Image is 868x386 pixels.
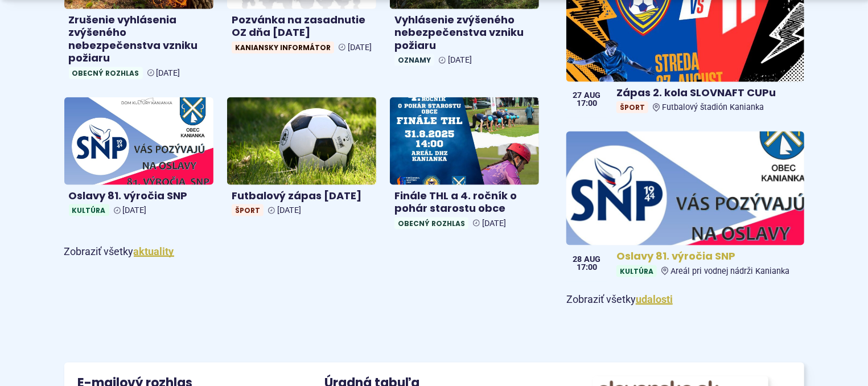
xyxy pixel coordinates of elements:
[123,206,147,215] span: [DATE]
[69,67,143,79] span: Obecný rozhlas
[134,245,174,257] a: Zobraziť všetky aktuality
[64,243,540,261] p: Zobraziť všetky
[232,14,372,39] h4: Pozvánka na zasadnutie OZ dňa [DATE]
[232,190,372,203] h4: Futbalový zápas [DATE]
[394,54,434,66] span: Oznamy
[585,256,601,264] span: aug
[636,293,673,305] a: Zobraziť všetky udalosti
[663,102,764,112] span: Futbalový štadión Kanianka
[394,190,534,215] h4: Finále THL a 4. ročník o pohár starostu obce
[394,14,534,52] h4: Vyhlásenie zvýšeného nebezpečenstva vzniku požiaru
[348,43,372,52] span: [DATE]
[616,101,648,113] span: Šport
[394,217,468,229] span: Obecný rozhlas
[390,97,539,234] a: Finále THL a 4. ročník o pohár starostu obce Obecný rozhlas [DATE]
[573,100,601,108] span: 17:00
[69,14,209,65] h4: Zrušenie vyhlásenia zvýšeného nebezpečenstva vzniku požiaru
[232,204,264,216] span: Šport
[482,219,506,228] span: [DATE]
[616,87,799,100] h4: Zápas 2. kola SLOVNAFT CUPu
[157,68,180,78] span: [DATE]
[277,206,301,215] span: [DATE]
[566,132,804,282] a: Oslavy 81. výročia SNP KultúraAreál pri vodnej nádrži Kanianka 28 aug 17:00
[566,291,804,309] p: Zobraziť všetky
[227,97,376,221] a: Futbalový zápas [DATE] Šport [DATE]
[616,265,657,277] span: Kultúra
[69,190,209,203] h4: Oslavy 81. výročia SNP
[585,92,601,100] span: aug
[69,204,109,216] span: Kultúra
[232,42,334,54] span: Kaniansky informátor
[573,264,601,272] span: 17:00
[573,256,582,264] span: 28
[671,266,790,276] span: Areál pri vodnej nádrži Kanianka
[573,92,582,100] span: 27
[616,250,799,263] h4: Oslavy 81. výročia SNP
[448,55,472,65] span: [DATE]
[64,97,213,221] a: Oslavy 81. výročia SNP Kultúra [DATE]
